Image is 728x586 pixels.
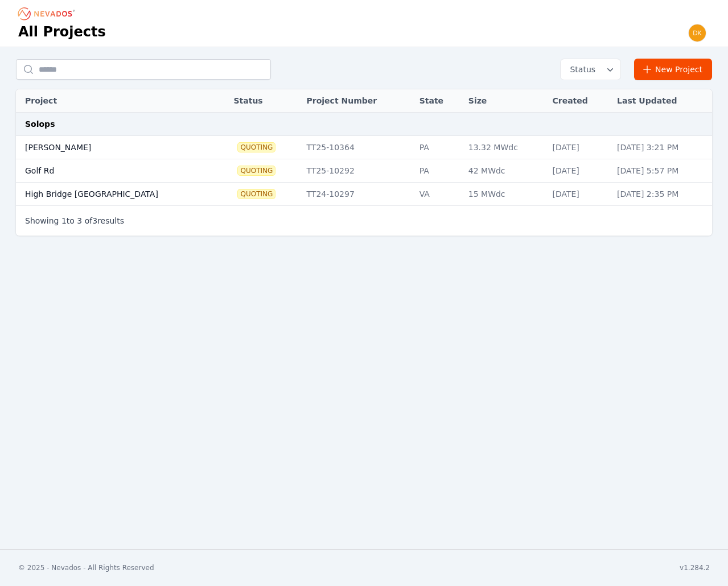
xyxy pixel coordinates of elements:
span: Status [565,64,595,75]
div: © 2025 - Nevados - All Rights Reserved [18,563,154,572]
tr: [PERSON_NAME]QuotingTT25-10364PA13.32 MWdc[DATE][DATE] 3:21 PM [16,136,712,159]
tr: Golf RdQuotingTT25-10292PA42 MWdc[DATE][DATE] 5:57 PM [16,159,712,183]
td: [DATE] [546,159,611,183]
span: Quoting [238,189,275,199]
span: 3 [92,216,97,225]
img: dkong@solops.com [688,24,706,42]
a: New Project [634,59,712,80]
th: Size [463,89,547,113]
td: PA [414,136,463,159]
td: VA [414,183,463,206]
td: [DATE] 3:21 PM [611,136,712,159]
td: 15 MWdc [463,183,547,206]
td: 42 MWdc [463,159,547,183]
th: State [414,89,463,113]
td: TT25-10364 [301,136,414,159]
td: [DATE] 2:35 PM [611,183,712,206]
span: 1 [61,216,67,225]
th: Last Updated [611,89,712,113]
h1: All Projects [18,23,106,41]
td: [DATE] 5:57 PM [611,159,712,183]
th: Created [546,89,611,113]
td: Solops [16,113,712,136]
td: [PERSON_NAME] [16,136,212,159]
span: 3 [77,216,82,225]
td: TT24-10297 [301,183,414,206]
nav: Breadcrumb [18,5,79,23]
td: [DATE] [546,183,611,206]
div: v1.284.2 [680,563,710,572]
p: Showing to of results [25,215,124,226]
button: Status [561,59,620,80]
span: Quoting [238,166,275,175]
td: High Bridge [GEOGRAPHIC_DATA] [16,183,212,206]
th: Project Number [301,89,414,113]
td: PA [414,159,463,183]
td: TT25-10292 [301,159,414,183]
td: [DATE] [546,136,611,159]
tr: High Bridge [GEOGRAPHIC_DATA]QuotingTT24-10297VA15 MWdc[DATE][DATE] 2:35 PM [16,183,712,206]
td: 13.32 MWdc [463,136,547,159]
td: Golf Rd [16,159,212,183]
th: Project [16,89,212,113]
span: Quoting [238,143,275,152]
th: Status [228,89,301,113]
